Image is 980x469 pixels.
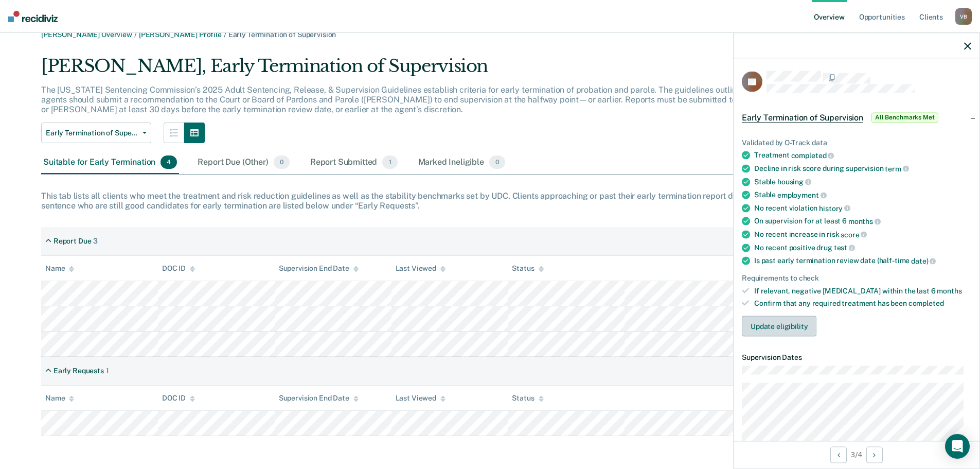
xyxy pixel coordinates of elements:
[41,85,773,114] p: The [US_STATE] Sentencing Commission’s 2025 Adult Sentencing, Release, & Supervision Guidelines e...
[754,243,971,252] div: No recent positive drug
[742,112,863,123] span: Early Termination of Supervision
[41,30,132,39] a: [PERSON_NAME] Overview
[162,264,195,273] div: DOC ID
[512,264,543,273] div: Status
[279,264,359,273] div: Supervision End Date
[41,151,179,174] div: Suitable for Early Termination
[866,446,883,463] button: Next Opportunity
[742,273,971,282] div: Requirements to check
[41,56,776,85] div: [PERSON_NAME], Early Termination of Supervision
[489,155,505,169] span: 0
[396,394,446,403] div: Last Viewed
[734,441,979,468] div: 3 / 4
[754,217,971,226] div: On supervision for at least 6
[274,155,290,169] span: 0
[162,394,195,403] div: DOC ID
[106,367,109,375] div: 1
[512,394,543,403] div: Status
[279,394,359,403] div: Supervision End Date
[830,446,847,463] button: Previous Opportunity
[937,286,961,294] span: months
[742,353,971,362] dt: Supervision Dates
[754,203,971,213] div: No recent violation
[754,151,971,160] div: Treatment
[871,112,938,123] span: All Benchmarks Met
[132,30,139,39] span: /
[754,177,971,186] div: Stable
[54,237,92,246] div: Report Due
[754,286,971,295] div: If relevant, negative [MEDICAL_DATA] within the last 6
[791,151,834,160] span: completed
[742,316,816,337] button: Update eligibility
[777,190,826,199] span: employment
[382,155,397,169] span: 1
[195,151,291,174] div: Report Due (Other)
[848,217,881,225] span: months
[46,129,138,137] span: Early Termination of Supervision
[945,434,970,459] div: Open Intercom Messenger
[93,237,98,246] div: 3
[222,30,228,39] span: /
[841,230,867,238] span: score
[742,138,971,147] div: Validated by O-Track data
[54,367,104,375] div: Early Requests
[45,394,74,403] div: Name
[754,299,971,308] div: Confirm that any required treatment has been
[396,264,446,273] div: Last Viewed
[754,256,971,266] div: Is past early termination review date (half-time
[8,11,58,22] img: Recidiviz
[45,264,74,273] div: Name
[819,204,850,212] span: history
[834,244,855,252] span: test
[139,30,222,39] a: [PERSON_NAME] Profile
[754,164,971,173] div: Decline in risk score during supervision
[754,230,971,239] div: No recent increase in risk
[955,8,972,25] div: V B
[228,30,336,39] span: Early Termination of Supervision
[734,101,979,134] div: Early Termination of SupervisionAll Benchmarks Met
[885,164,908,172] span: term
[41,191,939,211] div: This tab lists all clients who meet the treatment and risk reduction guidelines as well as the st...
[161,155,177,169] span: 4
[754,190,971,200] div: Stable
[908,299,944,307] span: completed
[308,151,400,174] div: Report Submitted
[777,178,811,186] span: housing
[416,151,508,174] div: Marked Ineligible
[911,256,936,265] span: date)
